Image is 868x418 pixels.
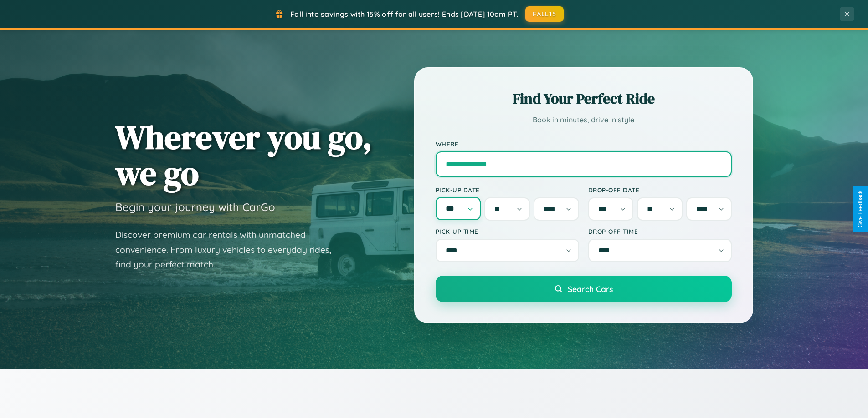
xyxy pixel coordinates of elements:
[588,186,732,194] label: Drop-off Date
[588,227,732,235] label: Drop-off Time
[115,119,372,191] h1: Wherever you go, we go
[436,276,732,302] button: Search Cars
[115,200,275,214] h3: Begin your journey with CarGo
[436,89,732,109] h2: Find Your Perfect Ride
[857,191,863,227] div: Give Feedback
[436,227,579,235] label: Pick-up Time
[568,284,613,294] span: Search Cars
[436,186,579,194] label: Pick-up Date
[115,227,343,272] p: Discover premium car rentals with unmatched convenience. From luxury vehicles to everyday rides, ...
[436,140,732,148] label: Where
[525,6,564,22] button: FALL15
[290,10,519,19] span: Fall into savings with 15% off for all users! Ends [DATE] 10am PT.
[436,113,732,126] p: Book in minutes, drive in style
